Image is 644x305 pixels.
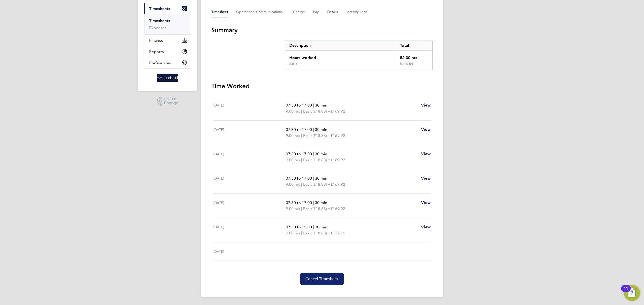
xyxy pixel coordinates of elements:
a: Expenses [149,25,166,30]
span: 30 min [315,200,327,205]
span: 30 min [315,151,327,156]
button: Charge [293,6,305,18]
span: £169.92 [331,133,345,138]
span: Powered by [164,97,178,101]
span: Reports [149,49,164,54]
span: Engage [164,101,178,105]
div: Timesheets [144,14,191,34]
span: 9.00 hrs [286,109,300,114]
span: 30 min [315,127,327,132]
div: [DATE] [213,175,286,187]
div: [DATE] [213,200,286,212]
button: Operational Communications [236,6,285,18]
a: View [421,127,431,133]
span: (£18.88) = [312,182,331,187]
span: Basic [303,108,312,114]
span: Basic [303,133,312,139]
span: View [421,176,431,181]
span: 9.00 hrs [286,133,300,138]
span: (£18.88) = [312,158,331,162]
a: View [421,151,431,157]
span: £169.92 [331,109,345,114]
span: | [301,206,302,211]
div: Basic [289,62,297,66]
a: Go to home page [144,74,191,82]
div: [DATE] [213,127,286,139]
div: Hours worked [285,51,396,62]
div: [DATE] [213,151,286,163]
span: | [313,176,314,181]
span: 30 min [315,103,327,108]
span: 30 min [315,225,327,229]
span: 07:30 to 17:00 [286,176,312,181]
button: Timesheets [144,3,191,14]
span: View [421,127,431,132]
span: – [286,249,288,254]
div: [DATE] [213,102,286,114]
span: (£18.88) = [312,109,331,114]
span: Basic [303,181,312,187]
span: View [421,200,431,205]
span: Cancel Timesheet [305,276,339,281]
button: Finance [144,35,191,46]
button: Details [327,6,339,18]
button: Preferences [144,57,191,68]
div: 52.00 hrs [396,51,432,62]
span: (£18.88) = [312,231,331,235]
span: £169.92 [331,206,345,211]
a: View [421,175,431,181]
span: 07:30 to 17:00 [286,103,312,108]
button: Cancel Timesheet [300,273,344,285]
span: (£18.88) = [312,133,331,138]
h3: Time Worked [211,82,433,90]
span: View [421,103,431,108]
button: Activity Logs [347,6,368,18]
div: [DATE] [213,248,286,255]
span: 07:30 to 15:00 [286,225,312,229]
a: Timesheets [149,18,170,23]
span: | [301,109,302,114]
div: Description [285,40,396,50]
img: randstad-logo-retina.png [157,74,178,82]
span: 9.00 hrs [286,182,300,187]
button: Reports [144,46,191,57]
a: View [421,224,431,230]
span: 9.00 hrs [286,158,300,162]
span: | [313,103,314,108]
span: 7.00 hrs [286,231,300,235]
span: | [313,127,314,132]
span: Basic [303,206,312,212]
span: 07:30 to 17:00 [286,200,312,205]
a: Powered byEngage [157,97,178,106]
span: 30 min [315,176,327,181]
a: View [421,102,431,108]
button: Pay [313,6,319,18]
h3: Summary [211,26,433,34]
span: | [313,225,314,229]
a: View [421,200,431,206]
span: 9.00 hrs [286,206,300,211]
span: | [313,200,314,205]
span: Timesheets [149,6,170,11]
section: Timesheet [211,26,433,285]
div: Summary [285,40,433,70]
span: | [313,151,314,156]
span: Preferences [149,61,171,65]
span: View [421,151,431,156]
span: £169.92 [331,182,345,187]
span: 07:30 to 17:00 [286,127,312,132]
div: Total [396,40,432,50]
span: View [421,225,431,229]
div: 52.00 hrs [396,62,432,70]
div: 11 [624,288,628,295]
span: | [301,231,302,235]
span: | [301,182,302,187]
button: Open Resource Center, 11 new notifications [624,285,640,301]
button: Timesheet [211,6,228,18]
div: [DATE] [213,224,286,236]
span: | [301,133,302,138]
span: Basic [303,230,312,236]
span: Basic [303,157,312,163]
span: Finance [149,38,163,43]
span: (£18.88) = [312,206,331,211]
